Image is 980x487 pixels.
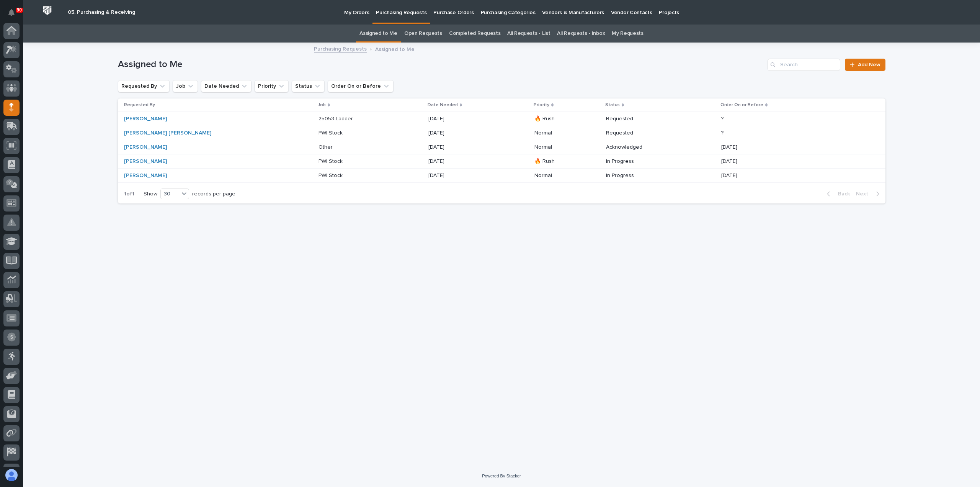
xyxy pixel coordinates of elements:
button: Back [821,190,853,197]
button: Notifications [3,5,20,21]
button: users-avatar [3,467,20,483]
button: Job [173,80,198,92]
span: Next [856,190,873,197]
h2: 05. Purchasing & Receiving [68,9,135,16]
a: Open Requests [404,25,442,43]
p: Requested [606,116,670,122]
div: Notifications90 [10,9,20,21]
h1: Assigned to Me [118,59,765,70]
a: Assigned to Me [359,25,397,43]
p: 25053 Ladder [318,114,354,122]
p: Normal [534,144,598,151]
p: [DATE] [428,172,492,179]
a: All Requests - List [507,25,550,43]
p: ? [721,114,725,122]
tr: [PERSON_NAME] 25053 Ladder25053 Ladder [DATE]🔥 RushRequested?? [118,112,885,126]
p: Order On or Before [720,101,763,109]
p: Normal [534,172,598,179]
tr: [PERSON_NAME] PWI StockPWI Stock [DATE]NormalIn Progress[DATE][DATE] [118,169,885,183]
a: [PERSON_NAME] [124,144,167,151]
span: Add New [858,62,880,67]
p: [DATE] [428,158,492,165]
p: [DATE] [428,144,492,151]
p: PWI Stock [318,171,344,179]
a: [PERSON_NAME] [124,172,167,179]
tr: [PERSON_NAME] OtherOther [DATE]NormalAcknowledged[DATE][DATE] [118,140,885,154]
p: PWI Stock [318,128,344,136]
tr: [PERSON_NAME] PWI StockPWI Stock [DATE]🔥 RushIn Progress[DATE][DATE] [118,154,885,169]
p: Date Needed [428,101,458,109]
p: Acknowledged [606,144,670,151]
p: [DATE] [428,116,492,122]
p: [DATE] [721,143,739,151]
div: 30 [161,190,179,198]
p: Job [318,101,326,109]
span: Back [833,190,850,197]
p: 🔥 Rush [534,116,598,122]
p: 🔥 Rush [534,158,598,165]
button: Next [853,190,885,197]
a: [PERSON_NAME] [PERSON_NAME] [124,130,211,136]
button: Status [292,80,325,92]
a: All Requests - Inbox [557,25,605,43]
button: Date Needed [201,80,252,92]
p: In Progress [606,158,670,165]
a: Powered By Stacker [482,474,521,478]
button: Priority [255,80,289,92]
a: Completed Requests [449,25,500,43]
a: My Requests [612,25,644,43]
input: Search [768,59,840,71]
p: In Progress [606,172,670,179]
p: Other [318,143,334,151]
p: ? [721,128,725,136]
p: Priority [534,101,549,109]
p: records per page [192,191,235,197]
button: Requested By [118,80,170,92]
p: 1 of 1 [118,185,140,203]
p: Status [605,101,620,109]
a: [PERSON_NAME] [124,116,167,122]
a: [PERSON_NAME] [124,158,167,165]
a: Purchasing Requests [314,44,367,53]
img: Workspace Logo [40,3,54,18]
a: Add New [845,59,885,71]
p: Show [144,191,157,197]
p: Requested By [124,101,155,109]
tr: [PERSON_NAME] [PERSON_NAME] PWI StockPWI Stock [DATE]NormalRequested?? [118,126,885,140]
p: PWI Stock [318,157,344,165]
p: Normal [534,130,598,136]
p: 90 [17,7,22,13]
p: Requested [606,130,670,136]
button: Order On or Before [328,80,394,92]
p: [DATE] [721,171,739,179]
p: [DATE] [428,130,492,136]
p: Assigned to Me [375,44,415,53]
p: [DATE] [721,157,739,165]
